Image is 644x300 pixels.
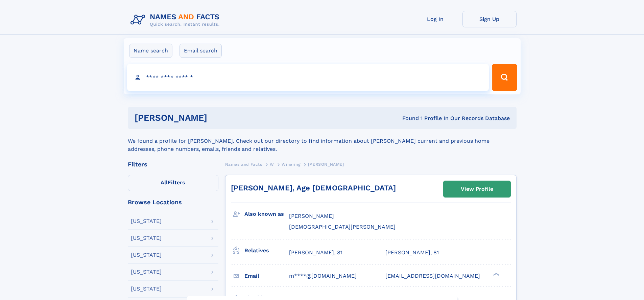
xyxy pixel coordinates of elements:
[131,252,162,258] div: [US_STATE]
[244,245,289,256] h3: Relatives
[128,199,218,205] div: Browse Locations
[127,64,489,91] input: search input
[385,273,480,279] span: [EMAIL_ADDRESS][DOMAIN_NAME]
[282,162,300,167] span: Winering
[270,160,274,168] a: W
[225,160,262,168] a: Names and Facts
[129,44,172,58] label: Name search
[135,114,305,122] h1: [PERSON_NAME]
[289,224,396,230] span: [DEMOGRAPHIC_DATA][PERSON_NAME]
[461,181,493,197] div: View Profile
[161,179,168,186] span: All
[492,64,517,91] button: Search Button
[444,181,510,197] a: View Profile
[289,213,334,219] span: [PERSON_NAME]
[282,160,300,168] a: Winering
[131,235,162,241] div: [US_STATE]
[244,270,289,282] h3: Email
[131,269,162,275] div: [US_STATE]
[128,129,517,153] div: We found a profile for [PERSON_NAME]. Check out our directory to find information about [PERSON_N...
[305,115,510,122] div: Found 1 Profile In Our Records Database
[308,162,344,167] span: [PERSON_NAME]
[131,218,162,224] div: [US_STATE]
[128,175,218,191] label: Filters
[408,11,462,27] a: Log In
[131,286,162,292] div: [US_STATE]
[462,11,517,27] a: Sign Up
[244,208,289,220] h3: Also known as
[180,44,222,58] label: Email search
[128,11,225,29] img: Logo Names and Facts
[492,272,500,276] div: ❯
[289,249,342,256] a: [PERSON_NAME], 81
[128,161,218,167] div: Filters
[385,249,439,256] a: [PERSON_NAME], 81
[231,184,396,192] a: [PERSON_NAME], Age [DEMOGRAPHIC_DATA]
[270,162,274,167] span: W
